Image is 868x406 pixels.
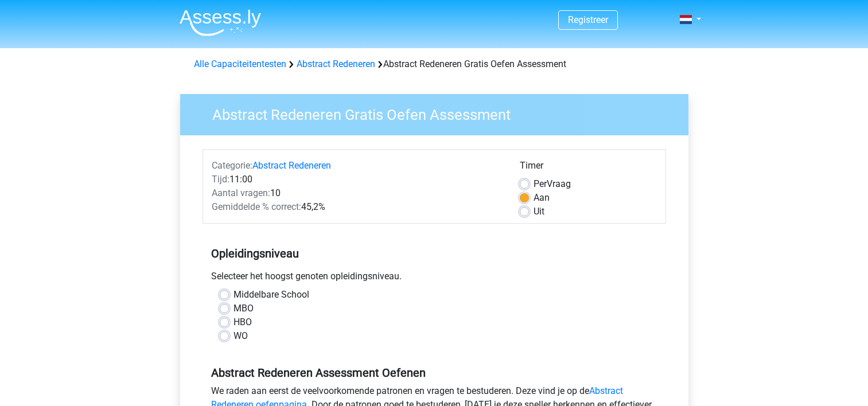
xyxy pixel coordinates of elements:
label: WO [233,329,248,343]
div: 45,2% [203,200,511,214]
label: MBO [233,302,254,315]
h3: Abstract Redeneren Gratis Oefen Assessment [198,101,680,124]
span: Tijd: [212,174,229,185]
img: Assessly [180,9,261,36]
label: Vraag [534,177,571,191]
label: Middelbare School [233,288,309,302]
h5: Opleidingsniveau [211,242,657,265]
span: Per [534,178,547,189]
div: 10 [203,186,511,200]
label: Aan [534,191,550,205]
a: Alle Capaciteitentesten [194,58,286,69]
a: Abstract Redeneren [297,58,375,69]
label: HBO [233,315,252,329]
h5: Abstract Redeneren Assessment Oefenen [211,366,657,380]
span: Categorie: [212,160,252,171]
div: Selecteer het hoogst genoten opleidingsniveau. [203,270,666,288]
label: Uit [534,205,544,218]
a: Abstract Redeneren [252,160,331,171]
div: 11:00 [203,173,511,186]
a: Registreer [568,14,608,25]
span: Gemiddelde % correct: [212,201,301,212]
div: Abstract Redeneren Gratis Oefen Assessment [189,57,679,71]
div: Timer [520,159,657,177]
span: Aantal vragen: [212,188,270,198]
